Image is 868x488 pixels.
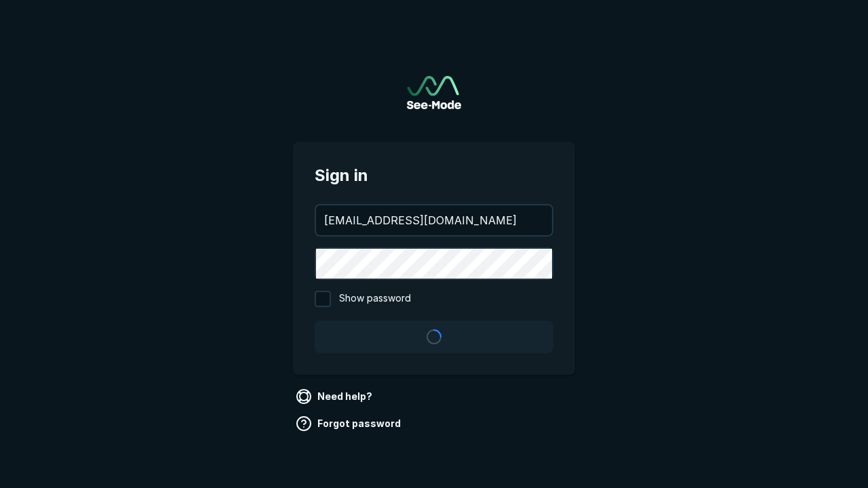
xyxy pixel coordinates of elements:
a: Need help? [293,386,378,407]
span: Sign in [315,163,553,188]
a: Forgot password [293,413,406,434]
a: Go to sign in [407,76,461,109]
img: See-Mode Logo [407,76,461,109]
input: your@email.com [316,205,552,235]
span: Show password [339,291,411,307]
